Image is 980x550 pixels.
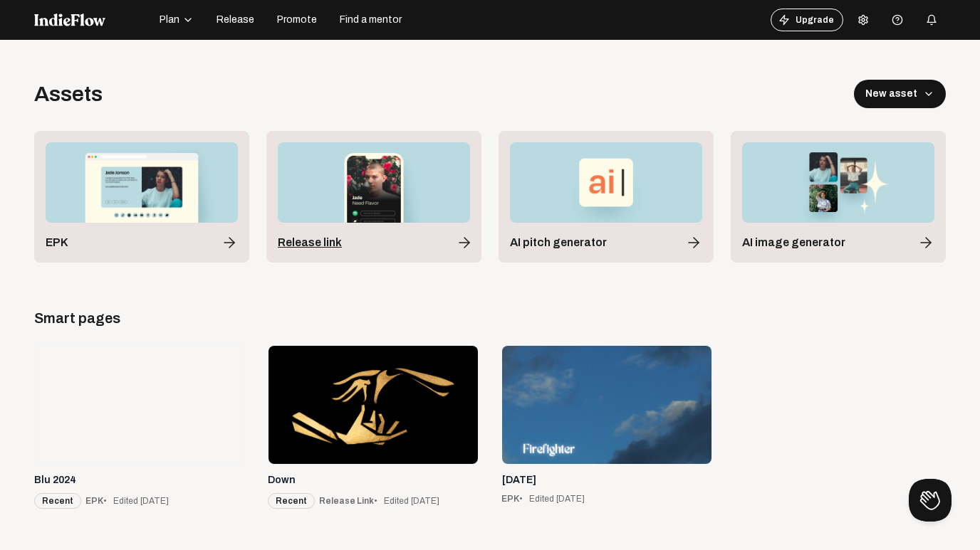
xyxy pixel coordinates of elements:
[501,473,712,487] div: [DATE]
[46,234,68,251] span: EPK
[510,142,702,223] img: AI-Pitch-Generator.png
[374,495,439,507] span: • Edited [DATE]
[519,493,585,504] span: • Edited [DATE]
[331,9,410,31] button: Find a mentor
[103,495,169,507] span: • Edited [DATE]
[34,473,245,487] div: Blu 2024
[34,14,105,26] img: indieflow-logo-white.svg
[269,9,325,31] button: Promote
[742,234,845,251] span: AI image generator
[909,479,952,522] iframe: Toggle Customer Support
[278,142,470,223] img: Release-link.png
[771,9,843,31] button: Upgrade
[501,493,519,504] span: EPK
[34,81,103,107] div: Assets
[742,142,934,223] img: AI-Image-Generator.png
[319,495,374,507] span: Release Link
[46,142,238,223] img: EPK.png
[268,473,479,487] div: Down
[278,234,342,251] span: Release link
[34,493,81,509] div: Recent
[85,495,103,507] span: EPK
[208,9,263,31] button: Release
[151,9,202,31] button: Plan
[34,308,946,328] div: Smart pages
[510,234,607,251] span: AI pitch generator
[340,13,402,27] span: Find a mentor
[217,13,254,27] span: Release
[268,493,315,509] div: Recent
[277,13,317,27] span: Promote
[160,13,179,27] span: Plan
[854,80,946,108] button: New asset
